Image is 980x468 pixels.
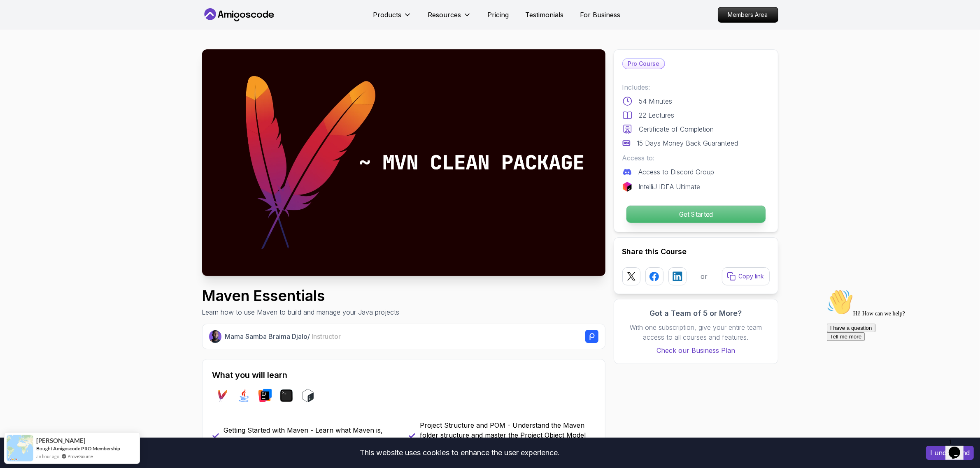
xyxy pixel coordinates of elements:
p: 22 Lectures [639,110,675,120]
iframe: chat widget [824,286,972,431]
a: Check our Business Plan [622,345,770,355]
p: 54 Minutes [639,96,673,106]
a: Members Area [718,7,778,23]
img: maven logo [216,389,229,402]
p: Members Area [718,7,778,22]
p: Access to Discord Group [639,167,715,177]
h1: Maven Essentials [202,287,400,304]
p: Getting Started with Maven - Learn what Maven is, install it, and verify your setup on your system. [224,425,399,445]
img: provesource social proof notification image [7,435,33,461]
a: Testimonials [526,10,564,20]
img: maven-essentials_thumbnail [202,49,605,276]
img: terminal logo [280,389,293,402]
a: For Business [580,10,621,20]
p: IntelliJ IDEA Ultimate [639,182,701,192]
button: Copy link [722,267,770,285]
p: Pro Course [623,59,664,69]
p: Includes: [622,82,770,92]
p: 15 Days Money Back Guaranteed [637,138,738,148]
p: With one subscription, give your entire team access to all courses and features. [622,322,770,342]
img: :wave: [3,3,30,30]
div: 👋Hi! How can we help?I have a questionTell me more [3,3,151,55]
a: Amigoscode PRO Membership [53,445,120,452]
h3: Got a Team of 5 or More? [622,308,770,319]
p: or [701,271,708,281]
iframe: chat widget [945,435,972,460]
img: Nelson Djalo [209,330,222,343]
p: Copy link [739,272,764,280]
button: Get Started [626,205,766,223]
button: Tell me more [3,46,41,55]
p: Learn how to use Maven to build and manage your Java projects [202,307,400,317]
h2: Share this Course [622,246,770,257]
p: Project Structure and POM - Understand the Maven folder structure and master the Project Object M... [420,420,595,450]
span: Instructor [312,332,341,341]
span: an hour ago [36,453,59,460]
p: Mama Samba Braima Djalo / [225,331,341,341]
h2: What you will learn [212,369,595,381]
img: jetbrains logo [622,182,632,192]
p: Get Started [626,206,765,223]
span: Hi! How can we help? [3,25,81,31]
img: java logo [237,389,250,402]
a: ProveSource [68,453,93,460]
p: Certificate of Completion [639,124,714,134]
span: Bought [36,445,52,452]
button: Accept cookies [926,446,974,460]
button: Products [373,10,412,26]
p: Products [373,10,402,20]
span: [PERSON_NAME] [36,437,86,444]
p: Access to: [622,153,770,163]
img: bash logo [301,389,314,402]
a: Pricing [488,10,509,20]
p: Resources [428,10,461,20]
button: Resources [428,10,471,26]
button: I have a question [3,38,52,46]
div: This website uses cookies to enhance the user experience. [6,444,914,462]
img: intellij logo [258,389,272,402]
